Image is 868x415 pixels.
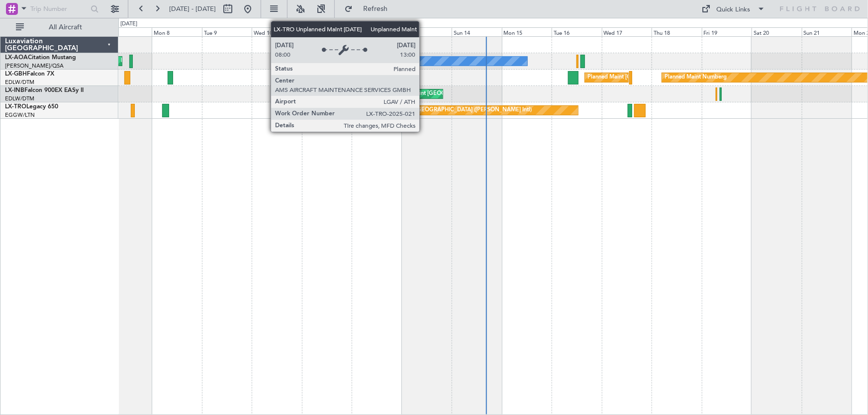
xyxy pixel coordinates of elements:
div: Sun 21 [802,27,852,36]
div: Wed 10 [252,27,302,36]
a: LX-AOACitation Mustang [5,55,76,61]
span: LX-GBH [5,71,27,77]
div: Mon 8 [152,27,202,36]
div: Wed 17 [602,27,652,36]
a: EGGW/LTN [5,111,35,119]
div: Tue 9 [202,27,252,36]
div: Sat 20 [752,27,802,36]
a: EDLW/DTM [5,79,34,86]
input: Trip Number [30,1,88,16]
div: Thu 18 [652,27,702,36]
div: Planned Maint [GEOGRAPHIC_DATA] ([GEOGRAPHIC_DATA]) [121,54,278,69]
div: Sun 7 [102,27,152,36]
span: Refresh [355,5,396,12]
div: Sat 13 [402,27,452,36]
span: All Aircraft [26,24,105,31]
button: Quick Links [697,1,771,17]
div: Thu 11 [302,27,352,36]
div: Fri 12 [352,27,402,36]
a: LX-TROLegacy 650 [5,104,58,110]
div: No Crew Chester [304,54,348,69]
div: Planned Maint [GEOGRAPHIC_DATA] ([GEOGRAPHIC_DATA]) [587,70,744,85]
button: All Aircraft [11,19,108,35]
span: LX-TRO [5,104,26,110]
a: EDLW/DTM [5,95,34,102]
div: Mon 15 [502,27,552,36]
span: LX-INB [5,87,24,93]
div: Fri 19 [702,27,752,36]
div: [DATE] [120,20,137,28]
span: LX-AOA [5,55,28,61]
a: [PERSON_NAME]/QSA [5,62,64,70]
a: LX-GBHFalcon 7X [5,71,54,77]
div: Unplanned Maint [GEOGRAPHIC_DATA] ([PERSON_NAME] Intl) [371,103,532,118]
div: Quick Links [717,5,751,15]
div: Planned Maint [GEOGRAPHIC_DATA] ([GEOGRAPHIC_DATA]) [389,86,546,101]
div: Tue 16 [552,27,602,36]
div: Planned Maint Nurnberg [665,70,727,85]
button: Refresh [340,1,399,17]
div: Sun 14 [452,27,502,36]
span: [DATE] - [DATE] [169,4,216,13]
a: LX-INBFalcon 900EX EASy II [5,87,84,93]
